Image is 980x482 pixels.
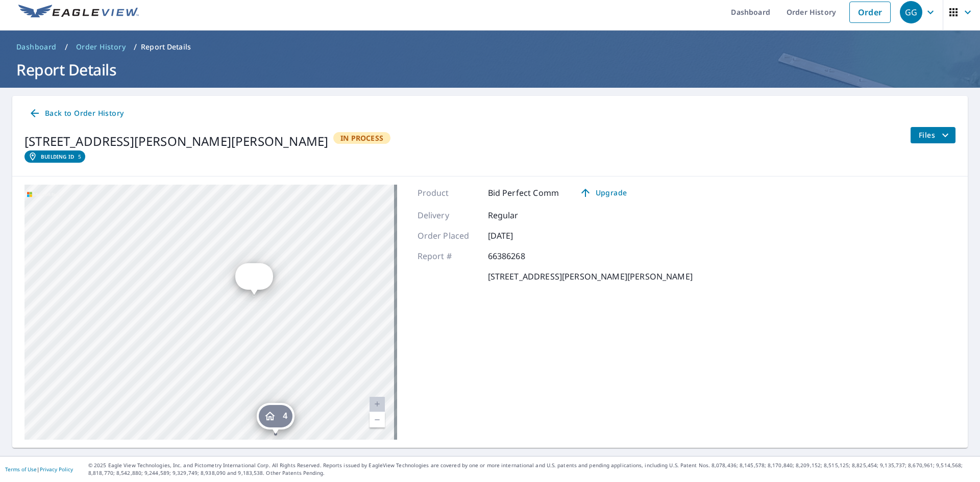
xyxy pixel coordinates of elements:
[261,273,266,281] span: 5
[418,187,479,199] p: Product
[418,230,479,242] p: Order Placed
[134,41,137,53] li: /
[370,412,385,427] a: Current Level 20, Zoom Out
[18,5,139,20] img: EV Logo
[16,42,57,52] span: Dashboard
[910,127,955,143] button: filesDropdownBtn-66386268
[418,250,479,262] p: Report #
[571,185,635,201] a: Upgrade
[72,39,130,55] a: Order History
[24,132,328,150] div: [STREET_ADDRESS][PERSON_NAME][PERSON_NAME]
[141,42,191,52] p: Report Details
[29,107,124,120] span: Back to Order History
[12,59,968,80] h1: Report Details
[488,230,549,242] p: [DATE]
[257,403,295,435] div: Dropped pin, building 4, Residential property, 4n982 Crane Rd St Charles, IL 60175
[283,412,287,420] span: 4
[88,462,975,477] p: © 2025 Eagle View Technologies, Inc. and Pictometry International Corp. All Rights Reserved. Repo...
[5,466,37,473] a: Terms of Use
[577,187,629,199] span: Upgrade
[488,209,549,221] p: Regular
[12,39,61,55] a: Dashboard
[488,270,693,283] p: [STREET_ADDRESS][PERSON_NAME][PERSON_NAME]
[5,466,73,472] p: |
[370,397,385,412] a: Current Level 20, Zoom In Disabled
[919,129,951,141] span: Files
[40,466,73,473] a: Privacy Policy
[488,250,549,262] p: 66386268
[41,154,74,160] em: Building ID
[900,1,922,23] div: GG
[334,133,389,143] span: In Process
[235,263,273,295] div: Dropped pin, building 5, Residential property, 4n982 Crane Rd St Charles, IL 60175
[76,42,126,52] span: Order History
[24,104,128,123] a: Back to Order History
[12,39,968,55] nav: breadcrumb
[849,2,891,23] a: Order
[488,187,559,199] p: Bid Perfect Comm
[65,41,68,53] li: /
[24,150,85,163] a: Building ID5
[418,209,479,221] p: Delivery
